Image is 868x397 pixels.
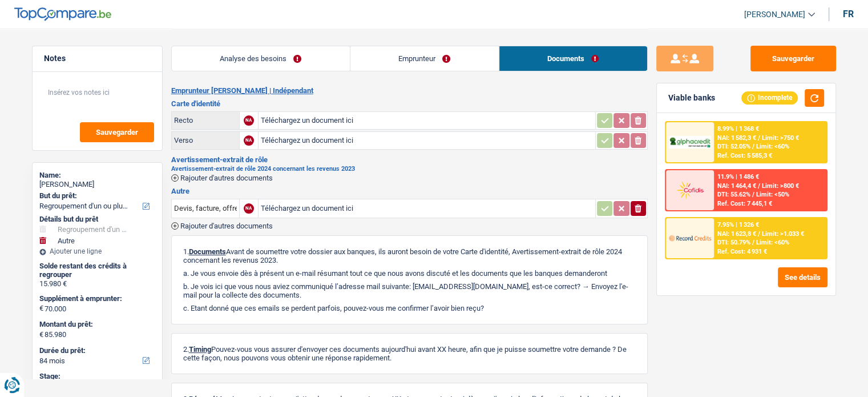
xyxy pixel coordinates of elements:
div: Ref. Cost: 7 445,1 € [717,200,772,207]
div: 8.99% | 1 368 € [717,125,759,133]
a: Emprunteur [350,46,499,71]
div: Verso [174,136,237,145]
button: See details [778,267,827,287]
img: TopCompare Logo [14,7,111,21]
a: Documents [499,46,647,71]
div: Incomplete [741,91,798,104]
button: Sauvegarder [750,46,836,71]
h3: Avertissement-extrait de rôle [171,156,648,163]
p: 2. Pouvez-vous vous assurer d'envoyer ces documents aujourd'hui avant XX heure, afin que je puiss... [183,345,636,362]
div: Détails but du prêt [39,215,155,224]
label: Supplément à emprunter: [39,294,153,303]
span: / [752,143,754,150]
div: fr [843,9,854,19]
a: [PERSON_NAME] [735,5,815,24]
span: Timing [189,345,211,354]
div: Ajouter une ligne [39,247,155,255]
p: c. Etant donné que ces emails se perdent parfois, pouvez-vous me confirmer l’avoir bien reçu? [183,304,636,312]
span: Rajouter d'autres documents [180,222,273,230]
span: Limit: <60% [756,239,789,246]
span: Limit: >1.033 € [762,230,804,238]
span: Documents [189,247,226,256]
span: Limit: >800 € [762,182,799,190]
h5: Notes [44,54,151,63]
div: [PERSON_NAME] [39,180,155,189]
div: Recto [174,116,237,125]
h2: Emprunteur [PERSON_NAME] | Indépendant [171,86,648,95]
div: NA [244,115,254,126]
div: Name: [39,171,155,180]
span: Limit: <60% [756,143,789,150]
label: Durée du prêt: [39,346,153,355]
div: NA [244,135,254,146]
span: Limit: <50% [756,191,789,198]
img: Record Credits [669,227,711,248]
span: Rajouter d'autres documents [180,174,273,182]
span: / [758,134,760,142]
div: 15.980 € [39,279,155,288]
label: But du prêt: [39,191,153,200]
div: Stage: [39,372,155,381]
div: Ref. Cost: 4 931 € [717,248,767,255]
img: AlphaCredit [669,136,711,149]
div: NA [244,203,254,214]
span: DTI: 50.79% [717,239,750,246]
span: € [39,304,43,313]
span: NAI: 1 464,4 € [717,182,756,190]
button: Sauvegarder [80,122,154,142]
span: DTI: 55.62% [717,191,750,198]
div: Ref. Cost: 5 585,3 € [717,152,772,159]
h3: Autre [171,187,648,195]
div: 11.9% | 1 486 € [717,173,759,181]
span: / [758,230,760,238]
button: Rajouter d'autres documents [171,174,273,182]
span: / [752,239,754,246]
span: / [758,182,760,190]
img: Cofidis [669,179,711,200]
label: Montant du prêt: [39,320,153,329]
span: € [39,330,43,339]
span: NAI: 1 582,3 € [717,134,756,142]
p: b. Je vois ici que vous nous aviez communiqué l’adresse mail suivante: [EMAIL_ADDRESS][DOMAIN_NA... [183,282,636,299]
span: Sauvegarder [96,129,138,136]
button: Rajouter d'autres documents [171,222,273,230]
span: [PERSON_NAME] [744,10,805,19]
div: 7.95% | 1 326 € [717,221,759,228]
a: Analyse des besoins [172,46,350,71]
p: 1. Avant de soumettre votre dossier aux banques, ils auront besoin de votre Carte d'identité, Ave... [183,247,636,264]
h3: Carte d'identité [171,100,648,107]
span: / [752,191,754,198]
h2: Avertissement-extrait de rôle 2024 concernant les revenus 2023 [171,166,648,172]
span: DTI: 52.05% [717,143,750,150]
div: Solde restant des crédits à regrouper [39,262,155,279]
span: NAI: 1 623,8 € [717,230,756,238]
div: Viable banks [668,93,715,103]
p: a. Je vous envoie dès à présent un e-mail résumant tout ce que nous avons discuté et les doc... [183,269,636,278]
span: Limit: >750 € [762,134,799,142]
